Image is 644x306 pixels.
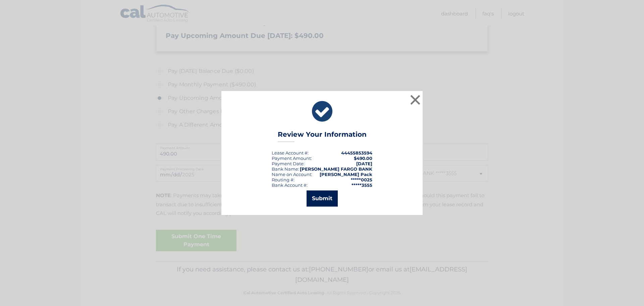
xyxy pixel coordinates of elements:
span: $490.00 [354,156,372,161]
strong: 44455853594 [341,150,372,156]
span: [DATE] [356,161,372,166]
span: Payment Date [272,161,304,166]
button: Submit [307,190,338,207]
div: Payment Amount: [272,156,312,161]
div: : [272,161,305,166]
div: Bank Name: [272,166,299,172]
button: × [409,93,422,106]
div: Bank Account #: [272,182,308,188]
div: Lease Account #: [272,150,309,156]
strong: [PERSON_NAME] Pack [320,172,372,177]
strong: [PERSON_NAME] FARGO BANK [300,166,372,172]
h3: Review Your Information [278,130,367,142]
div: Routing #: [272,177,294,182]
div: Name on Account: [272,172,312,177]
